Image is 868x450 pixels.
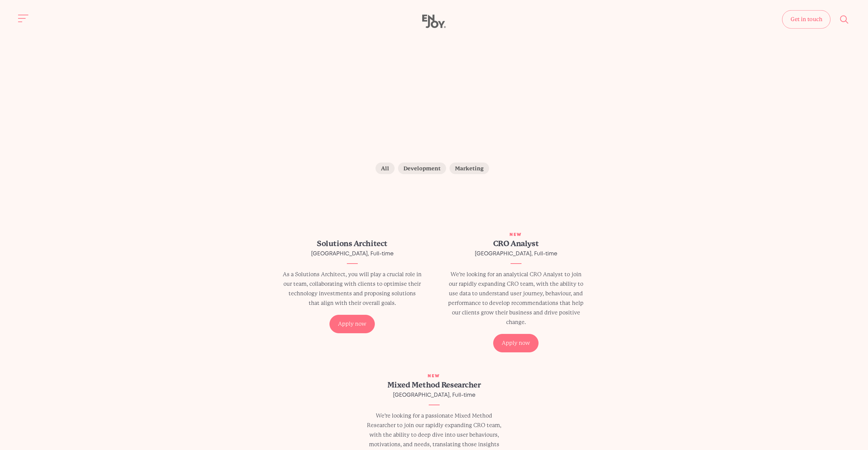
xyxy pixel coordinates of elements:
div: [GEOGRAPHIC_DATA], Full-time [365,391,504,400]
h2: Mixed Method Researcher [365,380,504,391]
p: We’re looking for an analytical CRO Analyst to join our rapidly expanding CRO team, with the abil... [446,270,586,327]
button: Site navigation [16,12,31,27]
h2: Solutions Architect [283,238,422,249]
a: Solutions Architect [GEOGRAPHIC_DATA], Full-time As a Solutions Architect, you will play a crucia... [270,231,434,352]
label: Development [398,163,446,174]
a: Get in touch [782,11,830,30]
div: [GEOGRAPHIC_DATA], Full-time [446,249,586,259]
div: New [352,373,516,380]
div: New [434,231,598,238]
div: Apply now [493,334,539,352]
label: All [376,163,395,174]
a: New CRO Analyst [GEOGRAPHIC_DATA], Full-time We’re looking for an analytical CRO Analyst to join ... [434,231,598,352]
div: [GEOGRAPHIC_DATA], Full-time [283,249,422,259]
button: Site search [837,13,852,28]
div: Apply now [329,315,375,333]
p: As a Solutions Architect, you will play a crucial role in our team, collaborating with clients to... [283,270,422,308]
h2: CRO Analyst [446,238,586,249]
label: Marketing [450,163,489,174]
